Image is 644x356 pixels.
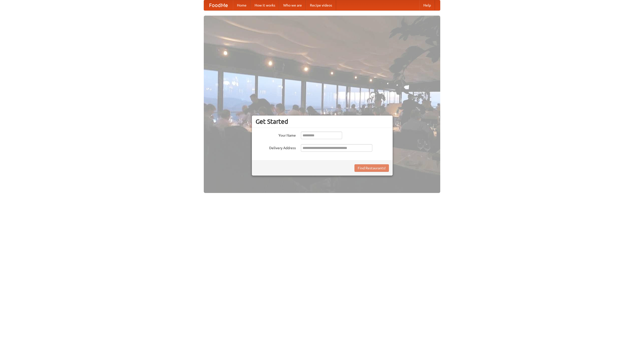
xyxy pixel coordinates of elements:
a: How it works [251,0,279,10]
button: Find Restaurants! [354,164,389,172]
a: Home [233,0,251,10]
a: Recipe videos [306,0,336,10]
a: Who we are [279,0,306,10]
h3: Get Started [256,118,389,125]
label: Delivery Address [256,144,296,150]
a: FoodMe [204,0,233,10]
a: Help [419,0,435,10]
label: Your Name [256,132,296,138]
